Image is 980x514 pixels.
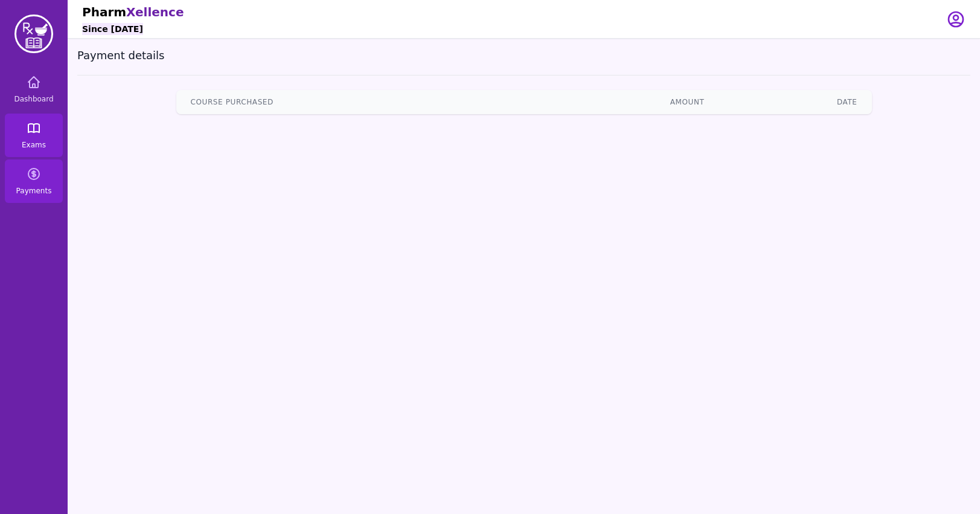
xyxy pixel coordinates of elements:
img: PharmXellence Logo [14,14,53,53]
span: Payments [16,186,52,196]
h3: Payment details [77,48,970,63]
h6: Since [DATE] [82,23,143,35]
a: Exams [5,114,63,157]
span: Exams [22,140,46,150]
th: Amount [523,90,719,114]
span: Dashboard [14,94,53,104]
th: Course Purchased [176,90,524,114]
th: Date [719,90,872,114]
a: Payments [5,159,63,203]
span: Xellence [126,5,184,19]
a: Dashboard [5,68,63,111]
span: Pharm [82,5,126,19]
